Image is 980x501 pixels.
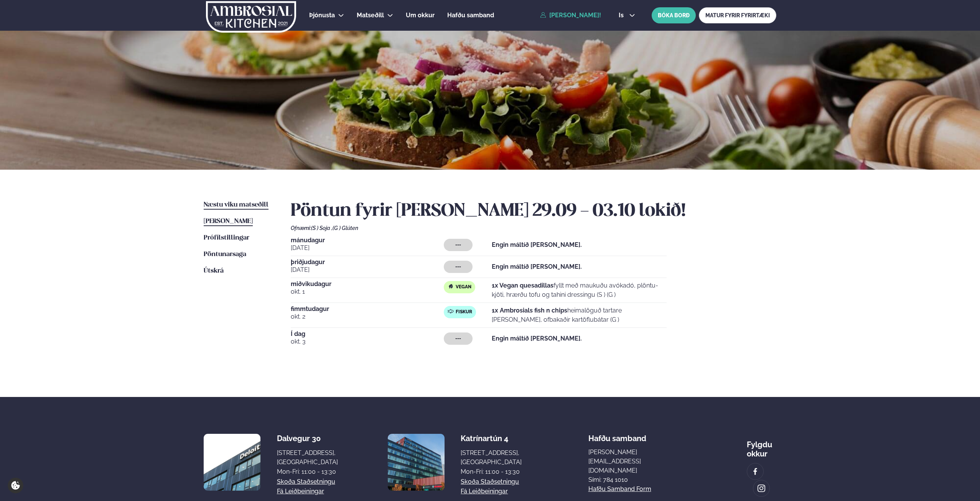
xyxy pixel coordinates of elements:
[277,434,338,443] div: Dalvegur 30
[492,263,582,270] strong: Engin máltíð [PERSON_NAME].
[204,250,246,259] a: Pöntunarsaga
[291,281,444,287] span: miðvikudagur
[619,12,626,18] span: is
[588,448,680,475] a: [PERSON_NAME][EMAIL_ADDRESS][DOMAIN_NAME]
[291,306,444,312] span: fimmtudagur
[406,11,435,20] a: Um okkur
[277,467,338,476] div: Mon-Fri: 11:00 - 13:30
[461,487,508,496] a: Fá leiðbeiningar
[751,467,759,476] img: image alt
[291,265,444,274] span: [DATE]
[291,237,444,243] span: mánudagur
[406,12,435,19] span: Um okkur
[461,467,522,476] div: Mon-Fri: 11:00 - 13:30
[204,266,224,276] a: Útskrá
[291,337,444,346] span: okt. 3
[461,477,519,486] a: Skoða staðsetningu
[277,487,324,496] a: Fá leiðbeiningar
[277,448,338,467] div: [STREET_ADDRESS], [GEOGRAPHIC_DATA]
[455,242,461,248] span: ---
[455,264,461,270] span: ---
[461,448,522,467] div: [STREET_ADDRESS], [GEOGRAPHIC_DATA]
[291,225,776,231] div: Ofnæmi:
[448,283,454,289] img: Vegan.svg
[205,1,297,33] img: logo
[455,336,461,342] span: ---
[291,331,444,337] span: Í dag
[588,475,680,484] p: Sími: 784 1010
[699,7,776,23] a: MATUR FYRIR FYRIRTÆKI
[204,434,260,491] img: image alt
[492,282,553,289] strong: 1x Vegan quesadillas
[204,217,253,226] a: [PERSON_NAME]
[204,200,268,210] a: Næstu viku matseðill
[277,477,335,486] a: Skoða staðsetningu
[447,11,494,20] a: Hafðu samband
[492,241,582,248] strong: Engin máltíð [PERSON_NAME].
[456,309,472,315] span: Fiskur
[357,11,384,20] a: Matseðill
[311,225,333,231] span: (S ) Soja ,
[204,235,249,241] span: Prófílstillingar
[204,202,268,208] span: Næstu viku matseðill
[753,480,769,496] a: image alt
[588,484,651,494] a: Hafðu samband form
[492,306,667,324] p: heimalöguð tartare [PERSON_NAME], ofbakaðir kartöflubátar (G )
[447,12,494,19] span: Hafðu samband
[448,308,454,314] img: fish.svg
[333,225,358,231] span: (G ) Glúten
[613,12,641,18] button: is
[204,218,253,225] span: [PERSON_NAME]
[588,428,646,443] span: Hafðu samband
[492,307,567,314] strong: 1x Ambrosials fish n chips
[309,12,335,19] span: Þjónusta
[747,463,763,480] a: image alt
[204,251,246,258] span: Pöntunarsaga
[747,434,776,458] div: Fylgdu okkur
[492,281,667,299] p: fyllt með maukuðu avókadó, plöntu-kjöti, hrærðu tofu og tahini dressingu (S ) (G )
[8,478,23,493] a: Cookie settings
[291,243,444,253] span: [DATE]
[291,200,776,222] h2: Pöntun fyrir [PERSON_NAME] 29.09 - 03.10 lokið!
[357,12,384,19] span: Matseðill
[461,434,522,443] div: Katrínartún 4
[204,233,249,243] a: Prófílstillingar
[204,268,224,274] span: Útskrá
[291,312,444,321] span: okt. 2
[540,12,601,19] a: [PERSON_NAME]!
[456,284,471,290] span: Vegan
[291,287,444,296] span: okt. 1
[757,484,766,493] img: image alt
[652,7,696,23] button: BÓKA BORÐ
[309,11,335,20] a: Þjónusta
[492,335,582,342] strong: Engin máltíð [PERSON_NAME].
[291,259,444,265] span: þriðjudagur
[388,434,445,491] img: image alt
